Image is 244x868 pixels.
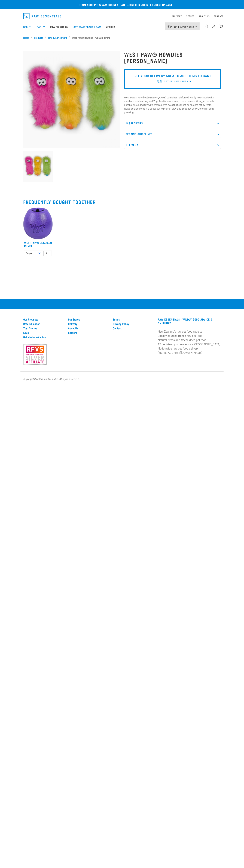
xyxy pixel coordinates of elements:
a: Get started with Raw [23,335,64,339]
img: rfvs.png [22,343,48,366]
a: Terms [113,318,153,321]
img: 91vjngt Ls L AC SL1500 [23,207,53,239]
a: Raw Education [48,20,71,34]
img: Raw Essentials Logo [23,13,61,19]
a: West Paw® Lil Rumbl [24,242,43,247]
a: Delivery [172,16,182,17]
img: van-moving.png [157,79,162,83]
a: Products [32,36,45,39]
a: Privacy Policy [113,322,153,325]
a: Delivery [68,322,109,325]
p: Delivery [124,141,221,149]
a: Contact [214,16,224,17]
h3: RAW ESSENTIALS | Wildly Good Advice & Nutrition [158,318,221,324]
img: home-icon-1@2x.png [205,25,208,28]
p: Ingredients [124,119,221,127]
a: Our Stores [68,318,109,321]
p: Feeding Guidelines [124,130,221,138]
nav: dropdown navigation [20,12,224,21]
span: Set Delivery Area [164,80,188,83]
a: Our Products [23,318,64,321]
a: Stores [186,16,194,17]
p: New Zealand's raw pet food experts Locally sourced frozen raw pet food Natural treats and freeze ... [158,330,221,355]
em: Copyright Raw Essentials Limited. All rights reserved. [23,378,79,380]
img: Custer 3 [23,151,53,182]
p: West Paw® Rowdies [PERSON_NAME] combines reinforced HardyTex® fabric with durable mesh backing an... [124,96,221,114]
input: 1 [44,251,52,256]
p: SET YOUR DELIVERY AREA TO ADD ITEMS TO CART [134,74,211,78]
img: home-icon@2x.png [219,25,223,28]
a: Your Stories [23,327,64,330]
a: Vethub [103,20,118,34]
img: user.png [212,25,216,28]
a: Home [23,36,31,39]
a: Raw Education [23,322,64,325]
img: van-moving.png [167,25,172,28]
a: Contact [113,327,153,330]
a: FAQs [23,331,64,334]
h1: West Paw® Rowdies [PERSON_NAME] [124,51,221,64]
a: Get started with Raw [71,20,103,34]
a: take our quick pet questionnaire. [129,4,173,5]
nav: breadcrumbs [23,36,221,39]
span: Set Delivery Area [174,26,194,27]
h2: Frequently bought together [23,199,221,205]
img: Custer 3 [23,51,120,148]
div: $39.99 [43,241,52,244]
a: Toys & Enrichment [46,36,69,39]
a: Cat [37,25,41,29]
a: About Us [199,16,209,17]
a: Dog [23,25,28,29]
a: About Us [68,327,109,330]
a: Careers [68,331,109,334]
